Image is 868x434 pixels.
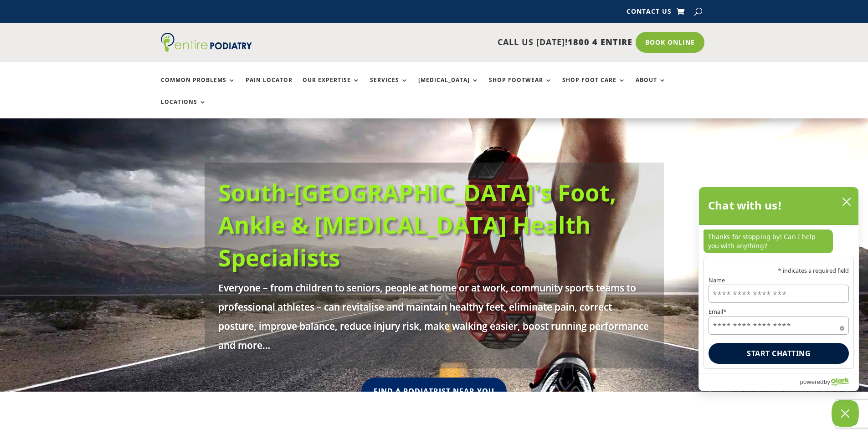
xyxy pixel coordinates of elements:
[709,285,849,303] input: Name
[699,225,858,257] div: chat
[636,77,666,97] a: About
[303,77,360,97] a: Our Expertise
[246,77,293,97] a: Pain Locator
[708,196,782,214] h2: Chat with us!
[709,277,849,283] label: Name
[218,176,616,273] a: South-[GEOGRAPHIC_DATA]'s Foot, Ankle & [MEDICAL_DATA] Health Specialists
[161,45,252,54] a: Entire Podiatry
[709,309,849,315] label: Email*
[800,374,858,391] a: Powered by Olark
[839,195,854,209] button: close chatbox
[568,36,632,47] span: 1800 4 ENTIRE
[800,376,823,388] span: powered
[287,36,632,48] p: CALL US [DATE]!
[709,317,849,335] input: Email
[699,187,859,391] div: olark chatbox
[489,77,552,97] a: Shop Footwear
[161,33,252,52] img: logo (1)
[840,324,844,329] span: Required field
[562,77,626,97] a: Shop Foot Care
[709,343,849,364] button: Start chatting
[418,77,479,97] a: [MEDICAL_DATA]
[218,278,650,355] p: Everyone – from children to seniors, people at home or at work, community sports teams to profess...
[636,32,704,53] a: Book Online
[161,77,236,97] a: Common Problems
[709,268,849,274] p: * indicates a required field
[824,376,830,388] span: by
[161,99,206,118] a: Locations
[627,8,672,18] a: Contact Us
[370,77,408,97] a: Services
[832,400,859,427] button: Close Chatbox
[361,378,507,405] a: Find A Podiatrist Near You
[704,230,833,253] p: Thanks for stopping by! Can I help you with anything?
